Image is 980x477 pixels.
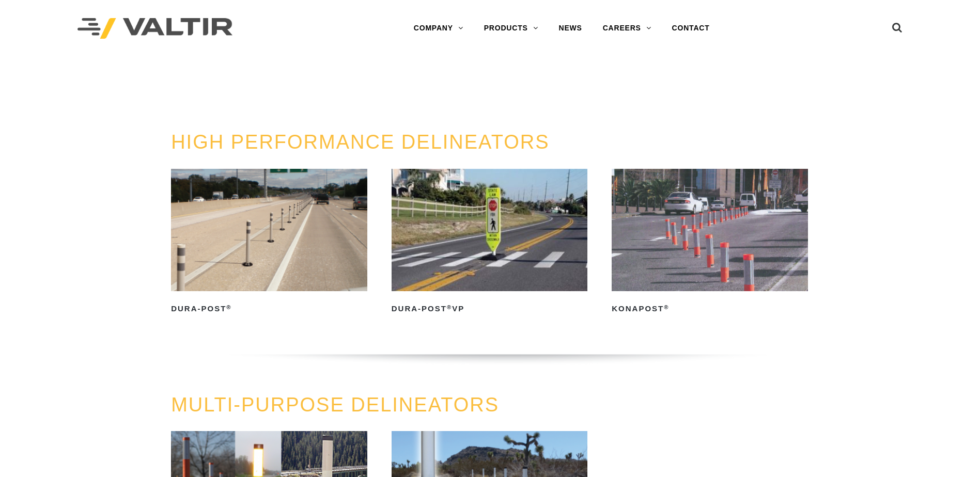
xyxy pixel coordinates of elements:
[549,18,593,39] a: NEWS
[77,18,232,39] img: Valtir
[171,300,367,317] h2: Dura-Post
[612,300,808,317] h2: KonaPost
[664,304,669,310] sup: ®
[171,169,367,317] a: Dura-Post®
[474,18,549,39] a: PRODUCTS
[392,300,588,317] h2: Dura-Post VP
[612,169,808,317] a: KonaPost®
[403,18,474,39] a: COMPANY
[226,304,231,310] sup: ®
[593,18,662,39] a: CAREERS
[171,394,499,416] a: MULTI-PURPOSE DELINEATORS
[171,131,549,153] a: HIGH PERFORMANCE DELINEATORS
[447,304,452,310] sup: ®
[662,18,720,39] a: CONTACT
[392,169,588,317] a: Dura-Post®VP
